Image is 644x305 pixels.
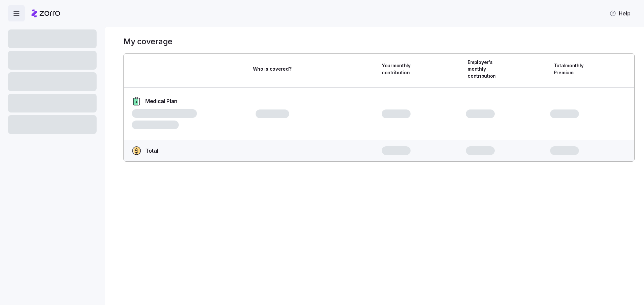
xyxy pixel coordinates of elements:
span: Help [609,9,631,17]
span: Your monthly contribution [382,62,419,76]
h1: My coverage [123,36,172,47]
span: Employer's monthly contribution [468,59,505,79]
span: Total [145,147,158,155]
button: Help [604,7,636,20]
span: Medical Plan [145,97,177,105]
span: Who is covered? [253,66,291,72]
span: Total monthly Premium [554,62,591,76]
